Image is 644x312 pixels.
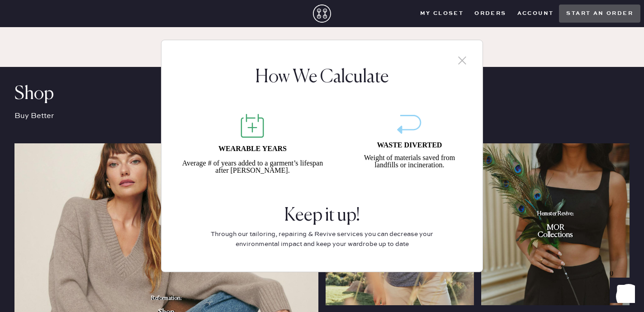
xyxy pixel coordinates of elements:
[284,205,360,225] span: Keep it up!
[255,67,389,87] span: How We Calculate
[377,142,442,149] span: WASTE DIVERTED
[218,145,287,152] span: WEARABLE YEARS
[165,229,479,265] span: Through our tailoring, repairing & Revive services you can decrease your environmental impact and...
[356,154,464,169] span: Weight of materials saved from landfills or incineration.
[181,160,324,174] span: Average # of years added to a garment’s lifespan after [PERSON_NAME].
[601,271,640,310] iframe: Front Chat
